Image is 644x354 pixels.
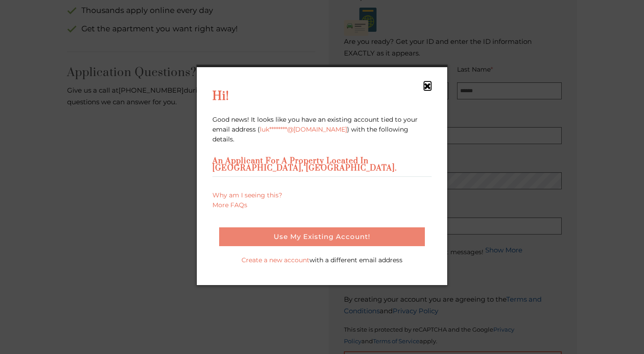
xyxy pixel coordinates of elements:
[212,115,432,144] p: Good news! It looks like you have an existing account tied to your email address ( ) with the fol...
[212,158,432,172] h3: An Applicant for a property located in [GEOGRAPHIC_DATA], [GEOGRAPHIC_DATA].
[212,201,247,209] a: More FAQs
[212,80,432,104] h2: Hi!
[212,191,282,199] a: Why am I seeing this?
[241,256,309,264] a: Create a new account
[219,255,425,265] p: with a different email address
[196,64,448,286] div: Profile Existing Account dialog box
[219,227,425,246] button: Use my existing account!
